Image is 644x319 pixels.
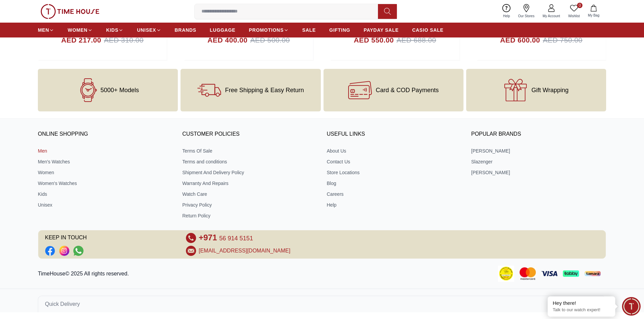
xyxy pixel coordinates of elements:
[199,247,290,255] a: [EMAIL_ADDRESS][DOMAIN_NAME]
[61,35,101,46] h4: AED 217.00
[531,87,569,94] span: Gift Wrapping
[327,148,462,154] a: About Us
[41,4,99,19] img: ...
[100,87,139,94] span: 5000+ Models
[59,246,69,256] a: Social Link
[104,35,143,46] span: AED 310.00
[250,35,290,46] span: AED 500.00
[327,180,462,187] a: Blog
[412,24,444,36] a: CASIO SALE
[412,27,444,33] span: CASIO SALE
[38,24,54,36] a: MEN
[182,158,317,165] a: Terms and conditions
[514,3,539,20] a: Our Stores
[553,307,610,313] p: Talk to our watch expert!
[327,158,462,165] a: Contact Us
[516,14,537,19] span: Our Stores
[38,27,49,33] span: MEN
[106,27,118,33] span: KIDS
[225,87,304,94] span: Free Shipping & Easy Return
[38,169,173,176] a: Women
[354,35,394,46] h4: AED 550.00
[45,300,80,308] span: Quick Delivery
[45,246,55,256] li: Facebook
[471,148,606,154] a: [PERSON_NAME]
[38,270,132,278] p: TimeHouse© 2025 All rights reserved.
[543,35,582,46] span: AED 750.00
[329,24,350,36] a: GIFTING
[182,212,317,219] a: Return Policy
[499,3,514,20] a: Help
[175,27,196,33] span: BRANDS
[182,191,317,197] a: Watch Care
[68,27,88,33] span: WOMEN
[564,3,584,20] a: 0Wishlist
[540,14,563,19] span: My Account
[364,24,399,36] a: PAYDAY SALE
[45,246,55,256] a: Social Link
[68,24,93,36] a: WOMEN
[210,24,236,36] a: LUGGAGE
[397,35,436,46] span: AED 688.00
[302,27,316,33] span: SALE
[38,296,606,312] button: Quick Delivery
[137,24,161,36] a: UNISEX
[376,87,439,94] span: Card & COD Payments
[175,24,196,36] a: BRANDS
[563,270,579,277] img: Tabby Payment
[577,3,582,8] span: 0
[329,27,350,33] span: GIFTING
[566,14,582,19] span: Wishlist
[38,191,173,197] a: Kids
[137,27,156,33] span: UNISEX
[38,180,173,187] a: Women's Watches
[302,24,316,36] a: SALE
[182,169,317,176] a: Shipment And Delivery Policy
[585,13,602,18] span: My Bag
[520,267,536,280] img: Mastercard
[327,191,462,197] a: Careers
[73,246,84,256] a: Social Link
[327,169,462,176] a: Store Locations
[622,297,641,316] div: Chat Widget
[500,14,513,19] span: Help
[45,233,176,243] span: KEEP IN TOUCH
[584,3,603,19] button: My Bag
[106,24,123,36] a: KIDS
[249,24,289,36] a: PROMOTIONS
[219,235,253,242] span: 56 914 5151
[38,158,173,165] a: Men's Watches
[498,266,514,282] img: Consumer Payment
[585,271,601,276] img: Tamara Payment
[500,35,540,46] h4: AED 600.00
[364,27,399,33] span: PAYDAY SALE
[182,180,317,187] a: Warranty And Repairs
[471,129,606,139] h3: Popular Brands
[182,129,317,139] h3: CUSTOMER POLICIES
[208,35,247,46] h4: AED 400.00
[38,202,173,208] a: Unisex
[553,300,610,307] div: Hey there!
[471,158,606,165] a: Slazenger
[199,233,253,243] a: +971 56 914 5151
[541,271,557,276] img: Visa
[182,202,317,208] a: Privacy Policy
[327,129,462,139] h3: USEFUL LINKS
[182,148,317,154] a: Terms Of Sale
[471,169,606,176] a: [PERSON_NAME]
[249,27,284,33] span: PROMOTIONS
[38,129,173,139] h3: ONLINE SHOPPING
[327,202,462,208] a: Help
[38,148,173,154] a: Men
[210,27,236,33] span: LUGGAGE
